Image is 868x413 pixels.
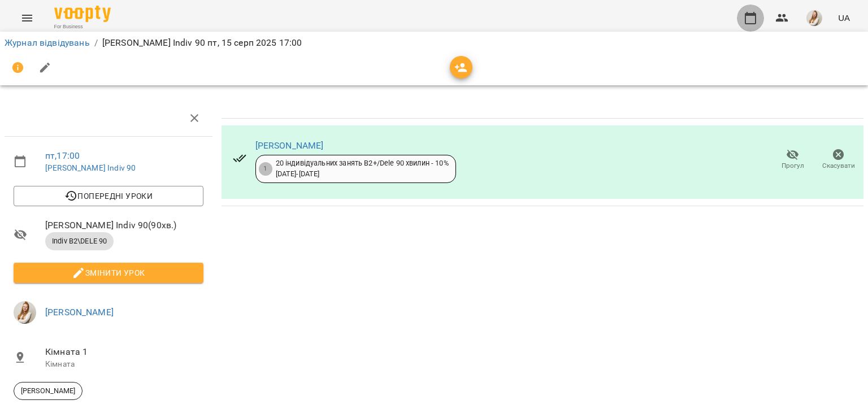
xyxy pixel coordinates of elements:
[54,6,111,22] img: Voopty Logo
[834,7,854,28] button: UA
[45,307,114,318] a: [PERSON_NAME]
[14,386,82,396] span: [PERSON_NAME]
[14,186,203,206] button: Попередні уроки
[822,161,855,171] span: Скасувати
[54,23,111,31] span: For Business
[782,161,804,171] span: Прогул
[45,150,80,161] a: пт , 17:00
[45,236,114,246] span: Indiv B2\DELE 90
[276,158,449,179] div: 20 індивідуальних занять В2+/Dele 90 хвилин - 10% [DATE] - [DATE]
[45,163,136,172] a: [PERSON_NAME] Indiv 90
[94,36,98,50] li: /
[45,359,203,370] p: Кімната
[102,36,302,50] p: [PERSON_NAME] Indiv 90 пт, 15 серп 2025 17:00
[770,144,815,176] button: Прогул
[255,140,324,151] a: [PERSON_NAME]
[14,382,83,400] div: [PERSON_NAME]
[5,36,863,50] nav: breadcrumb
[815,144,861,176] button: Скасувати
[23,189,194,203] span: Попередні уроки
[14,5,41,32] button: Menu
[45,345,203,359] span: Кімната 1
[23,266,194,280] span: Змінити урок
[45,219,203,232] span: [PERSON_NAME] Indiv 90 ( 90 хв. )
[14,301,36,324] img: db46d55e6fdf8c79d257263fe8ff9f52.jpeg
[5,37,90,48] a: Журнал відвідувань
[14,263,203,283] button: Змінити урок
[259,162,272,176] div: 1
[806,10,822,26] img: db46d55e6fdf8c79d257263fe8ff9f52.jpeg
[838,12,850,24] span: UA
